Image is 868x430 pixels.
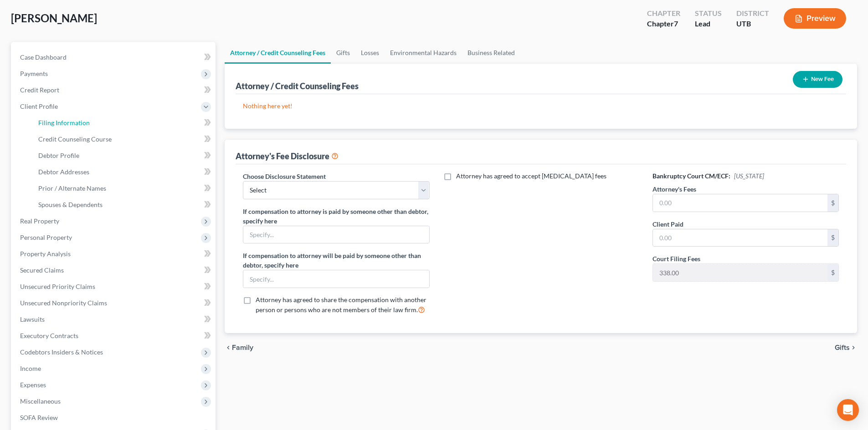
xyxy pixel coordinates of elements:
[695,8,722,19] div: Status
[695,19,722,29] div: Lead
[38,135,112,143] span: Credit Counseling Course
[225,42,331,64] a: Attorney / Credit Counseling Fees
[827,264,838,281] div: $
[827,194,838,212] div: $
[20,397,61,405] span: Miscellaneous
[38,168,89,176] span: Debtor Addresses
[653,229,827,247] input: 0.00
[827,229,838,247] div: $
[736,8,769,19] div: District
[31,164,216,180] a: Debtor Addresses
[793,71,842,88] button: New Fee
[31,131,216,147] a: Credit Counseling Course
[20,315,45,323] span: Lawsuits
[837,399,859,421] div: Open Intercom Messenger
[31,147,216,164] a: Debtor Profile
[835,344,850,351] span: Gifts
[13,410,216,426] a: SOFA Review
[20,299,107,307] span: Unsecured Nonpriority Claims
[243,226,429,243] input: Specify...
[736,19,769,29] div: UTB
[243,270,429,288] input: Specify...
[385,42,462,64] a: Environmental Hazards
[734,172,764,180] span: [US_STATE]
[13,49,216,66] a: Case Dashboard
[243,172,326,181] label: Choose Disclosure Statement
[236,151,339,162] div: Attorney's Fee Disclosure
[20,86,59,94] span: Credit Report
[243,207,429,226] label: If compensation to attorney is paid by someone other than debtor, specify here
[232,344,253,351] span: Family
[20,233,72,241] span: Personal Property
[20,283,95,290] span: Unsecured Priority Claims
[256,296,426,314] span: Attorney has agreed to share the compensation with another person or persons who are not members ...
[13,328,216,344] a: Executory Contracts
[20,217,59,225] span: Real Property
[38,184,106,192] span: Prior / Alternate Names
[20,70,48,77] span: Payments
[784,8,846,29] button: Preview
[652,184,696,194] label: Attorney's Fees
[38,201,103,208] span: Spouses & Dependents
[20,381,46,389] span: Expenses
[225,344,253,351] button: chevron_left Family
[647,8,680,19] div: Chapter
[225,344,232,351] i: chevron_left
[31,115,216,131] a: Filing Information
[11,11,97,25] span: [PERSON_NAME]
[20,414,58,421] span: SOFA Review
[13,246,216,262] a: Property Analysis
[850,344,857,351] i: chevron_right
[462,42,520,64] a: Business Related
[243,251,429,270] label: If compensation to attorney will be paid by someone other than debtor, specify here
[652,254,700,263] label: Court Filing Fees
[653,194,827,212] input: 0.00
[652,219,683,229] label: Client Paid
[456,172,606,180] span: Attorney has agreed to accept [MEDICAL_DATA] fees
[20,250,71,258] span: Property Analysis
[653,264,827,281] input: 0.00
[20,348,103,356] span: Codebtors Insiders & Notices
[38,119,90,126] span: Filing Information
[13,262,216,278] a: Secured Claims
[331,42,355,64] a: Gifts
[236,81,359,91] div: Attorney / Credit Counseling Fees
[13,295,216,311] a: Unsecured Nonpriority Claims
[835,344,857,351] button: Gifts chevron_right
[31,180,216,197] a: Prior / Alternate Names
[20,364,41,372] span: Income
[31,197,216,213] a: Spouses & Dependents
[243,101,839,111] p: Nothing here yet!
[38,152,79,159] span: Debtor Profile
[355,42,385,64] a: Losses
[647,19,680,29] div: Chapter
[652,172,839,181] h6: Bankruptcy Court CM/ECF:
[13,311,216,328] a: Lawsuits
[20,266,64,274] span: Secured Claims
[20,53,67,61] span: Case Dashboard
[20,102,58,110] span: Client Profile
[13,278,216,295] a: Unsecured Priority Claims
[20,332,78,339] span: Executory Contracts
[674,19,678,28] span: 7
[13,82,216,98] a: Credit Report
